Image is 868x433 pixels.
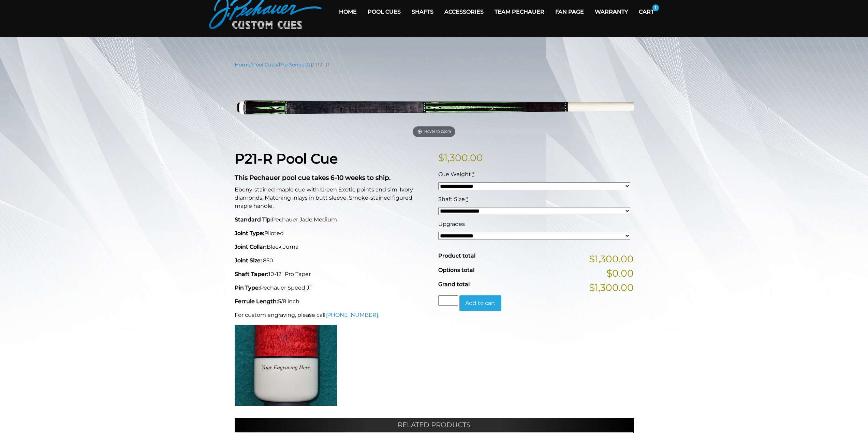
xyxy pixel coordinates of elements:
[325,312,379,318] a: [PHONE_NUMBER].
[606,266,634,280] span: $0.00
[235,311,430,319] p: For custom engraving, please call
[235,271,268,277] strong: Shaft Taper:
[438,295,458,306] input: Product quantity
[235,243,430,251] p: Black Juma
[459,295,501,311] button: Add to cart
[438,152,444,164] span: $
[235,418,634,432] h2: Related products
[438,171,471,177] span: Cue Weight
[252,62,277,68] a: Pool Cues
[235,297,430,306] p: 5/8 inch
[235,284,430,292] p: Pechauer Speed JT
[235,61,634,68] nav: Breadcrumb
[235,216,272,223] strong: Standard Tip:
[235,257,262,264] strong: Joint Size:
[466,196,468,202] abbr: required
[235,298,278,305] strong: Ferrule Length:
[235,62,250,68] a: Home
[235,186,430,210] p: Ebony-stained maple cue with Green Exotic points and sim. Ivory diamonds. Matching inlays in butt...
[362,3,406,20] a: Pool Cues
[438,252,475,259] span: Product total
[235,216,430,224] p: Pechauer Jade Medium
[438,221,465,227] span: Upgrades
[235,229,430,237] p: Piloted
[438,267,474,273] span: Options total
[235,230,264,236] strong: Joint Type:
[472,171,474,177] abbr: required
[438,281,470,288] span: Grand total
[438,152,483,164] bdi: 1,300.00
[489,3,550,20] a: Team Pechauer
[439,3,489,20] a: Accessories
[438,196,465,202] span: Shaft Size
[235,270,430,278] p: 10-12" Pro Taper
[235,174,391,182] strong: This Pechauer pool cue takes 6-10 weeks to ship.
[334,3,362,20] a: Home
[589,3,633,20] a: Warranty
[235,150,338,167] strong: P21-R Pool Cue
[589,280,634,295] span: $1,300.00
[235,284,260,291] strong: Pin Type:
[279,62,312,68] a: Pro Series (R)
[235,257,430,265] p: .850
[406,3,439,20] a: Shafts
[235,244,267,250] strong: Joint Collar:
[235,74,634,140] img: P21-R.png
[235,74,634,140] a: Hover to zoom
[550,3,589,20] a: Fan Page
[589,252,634,266] span: $1,300.00
[633,3,659,20] a: Cart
